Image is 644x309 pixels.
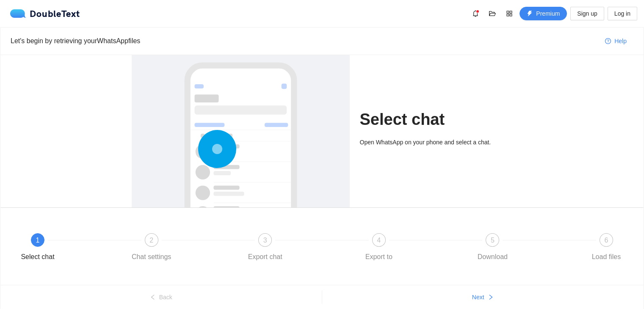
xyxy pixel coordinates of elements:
span: Next [472,292,484,302]
button: Sign up [570,7,604,20]
span: 5 [491,237,495,244]
span: thunderbolt [527,11,533,17]
span: folder-open [486,10,499,17]
div: Export to [365,250,392,264]
span: 2 [149,237,153,244]
div: 3Export chat [240,233,354,264]
img: logo [10,9,30,18]
span: Help [614,36,627,46]
div: Load files [592,250,621,264]
span: Premium [536,9,560,18]
span: question-circle [605,38,611,45]
div: Let's begin by retrieving your WhatsApp files [11,36,598,46]
a: logoDoubleText [10,9,80,18]
span: right [488,294,494,301]
div: Export chat [248,250,282,264]
button: Nextright [322,290,644,304]
div: 1Select chat [13,233,127,264]
div: 2Chat settings [127,233,241,264]
div: 5Download [468,233,582,264]
div: DoubleText [10,9,80,18]
span: 6 [605,237,608,244]
span: appstore [503,10,516,17]
h1: Select chat [360,110,513,130]
button: leftBack [0,290,322,304]
div: 6Load files [582,233,631,264]
button: thunderboltPremium [520,7,567,20]
span: Log in [614,9,630,18]
div: Chat settings [132,250,171,264]
div: 4Export to [354,233,468,264]
span: Sign up [577,9,597,18]
button: Log in [608,7,637,20]
button: bell [469,7,482,20]
button: appstore [503,7,516,20]
span: 4 [377,237,381,244]
span: 1 [36,237,40,244]
span: 3 [263,237,267,244]
button: question-circleHelp [598,34,633,48]
div: Open WhatsApp on your phone and select a chat. [360,138,513,147]
button: folder-open [486,7,499,20]
span: bell [469,10,482,17]
div: Select chat [21,250,54,264]
div: Download [478,250,508,264]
